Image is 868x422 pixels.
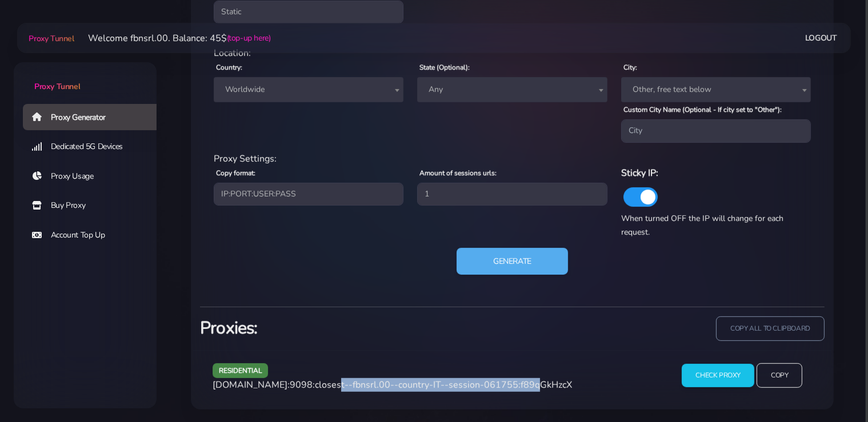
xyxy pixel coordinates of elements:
[682,364,754,387] input: Check Proxy
[716,316,825,341] input: copy all to clipboard
[23,192,166,219] a: Buy Proxy
[200,316,506,340] h3: Proxies:
[227,32,271,44] a: (top-up here)
[221,82,397,98] span: Worldwide
[207,46,818,60] div: Location:
[623,105,782,115] label: Custom City Name (Optional - If city set to "Other"):
[621,166,811,180] h6: Sticky IP:
[216,62,242,73] label: Country:
[457,248,568,275] button: Generate
[621,77,811,102] span: Other, free text below
[23,222,166,248] a: Account Top Up
[74,31,271,45] li: Welcome fbnsrl.00. Balance: 45$
[424,82,600,98] span: Any
[628,82,804,98] span: Other, free text below
[214,77,403,102] span: Worldwide
[623,62,637,73] label: City:
[621,119,811,142] input: City
[621,213,783,238] span: When turned OFF the IP will change for each request.
[23,104,166,130] a: Proxy Generator
[213,363,269,377] span: residential
[757,363,802,388] input: Copy
[34,81,80,92] span: Proxy Tunnel
[23,134,166,160] a: Dedicated 5G Devices
[26,29,74,47] a: Proxy Tunnel
[14,62,157,93] a: Proxy Tunnel
[417,77,607,102] span: Any
[213,379,572,391] span: [DOMAIN_NAME]:9098:closest--fbnsrl.00--country-IT--session-061755:f89qGkHzcX
[216,168,255,178] label: Copy format:
[813,367,854,408] iframe: Webchat Widget
[29,33,74,44] span: Proxy Tunnel
[419,168,497,178] label: Amount of sessions urls:
[805,27,837,49] a: Logout
[419,62,470,73] label: State (Optional):
[23,163,166,190] a: Proxy Usage
[207,152,818,166] div: Proxy Settings:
